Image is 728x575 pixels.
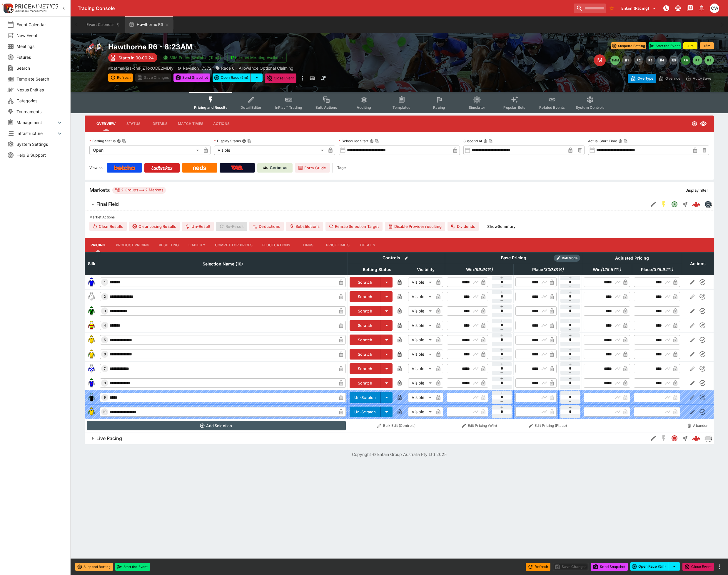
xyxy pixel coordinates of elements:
button: Scheduled StartCopy To Clipboard [370,139,374,143]
p: Display Status [214,138,241,143]
a: Form Guide [295,163,330,173]
h2: Copy To Clipboard [108,42,411,51]
div: Visible [408,321,434,330]
button: NOT Connected to PK [661,3,672,14]
div: Edit Meeting [594,54,606,66]
span: Bulk Actions [315,105,337,110]
span: Simulator [469,105,485,110]
em: ( 99.94 %) [474,266,493,273]
img: TabNZ [231,166,243,170]
div: Visible [408,393,434,402]
button: Add Selection [87,421,346,430]
span: 2 [103,295,107,299]
button: Live Racing [85,432,648,444]
button: Event Calendar [83,16,124,33]
button: Scratch [350,349,381,360]
button: Dividends [448,222,479,231]
button: Jetbet Meeting Available [227,53,287,63]
button: Copy To Clipboard [247,139,251,143]
button: SMM [610,56,620,65]
button: Display StatusCopy To Clipboard [242,139,246,143]
span: Place(300.01%) [526,266,570,273]
div: Base Pricing [499,254,529,262]
span: Place(376.94%) [635,266,679,273]
button: Refresh [526,563,550,571]
button: Bulk edit [403,254,410,262]
button: Straight [680,433,690,444]
a: 231d1113-9042-42f4-904d-9fc3404169cd [690,432,702,444]
p: Betting Status [89,138,116,143]
div: Start From [628,74,714,83]
p: Actual Start Time [588,138,617,143]
span: Help & Support [16,152,63,158]
span: Auditing [357,105,371,110]
button: SRM Prices Available (Top4) [160,53,225,63]
img: runner 4 [87,321,96,330]
span: Search [16,65,63,71]
span: Event Calendar [16,21,63,28]
button: Resulting [154,238,183,252]
button: Open Race (5m) [630,562,668,571]
span: 10 [102,410,108,414]
p: Revision 17372 [183,65,212,71]
img: Betcha [114,166,135,170]
button: Betting StatusCopy To Clipboard [117,139,121,143]
button: more [299,73,306,83]
div: Visible [408,292,434,301]
img: betmakers [705,201,711,208]
button: Final Field [85,198,648,210]
div: Show/hide Price Roll mode configuration. [554,255,580,262]
button: SGM Enabled [659,199,669,210]
em: ( 376.94 %) [652,266,673,273]
button: Edit Detail [648,199,659,210]
button: SGM Disabled [659,433,669,444]
button: Overtype [628,74,656,83]
span: 1 [103,280,107,284]
button: R6 [681,56,690,65]
button: R2 [634,56,643,65]
button: Scratch [350,277,381,287]
span: New Event [16,32,63,39]
p: Suspend At [463,138,482,143]
img: liveracing [705,435,711,442]
button: Copy To Clipboard [375,139,379,143]
th: Adjusted Pricing [582,252,682,264]
svg: Open [671,201,678,208]
button: Details [147,117,173,131]
button: Un-Result [182,222,213,231]
button: R1 [622,56,632,65]
button: Scratch [350,363,381,374]
span: Infrastructure [16,130,56,136]
p: Override [665,75,680,81]
button: Close Event [682,563,714,571]
img: runner 3 [87,306,96,316]
p: Race 6 - Allowance Optional Claiming [221,65,293,71]
th: Controls [348,252,445,264]
button: Scratch [350,320,381,331]
button: Documentation [684,3,695,14]
p: Cerberus [270,165,287,171]
span: Betting Status [356,266,398,273]
button: Scratch [350,306,381,316]
span: Selection Name (10) [196,260,249,268]
span: Win(99.94%) [460,266,499,273]
button: Notifications [696,3,707,14]
img: logo-cerberus--red.svg [692,200,700,208]
span: 7 [103,367,107,371]
button: Clear Losing Results [129,222,180,231]
button: Closed [669,433,680,444]
img: runner 8 [87,378,96,388]
button: Open [669,199,680,210]
span: Management [16,119,56,126]
div: 231d1113-9042-42f4-904d-9fc3404169cd [692,434,700,442]
button: R5 [669,56,679,65]
label: Market Actions [89,213,709,222]
button: Straight [680,199,690,210]
button: Bulk Edit (Controls) [349,421,443,430]
button: Suspend AtCopy To Clipboard [483,139,487,143]
img: Cerberus [263,166,268,170]
div: Event type filters [189,92,609,113]
button: Edit Pricing (Win) [447,421,512,430]
button: Status [120,117,147,131]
